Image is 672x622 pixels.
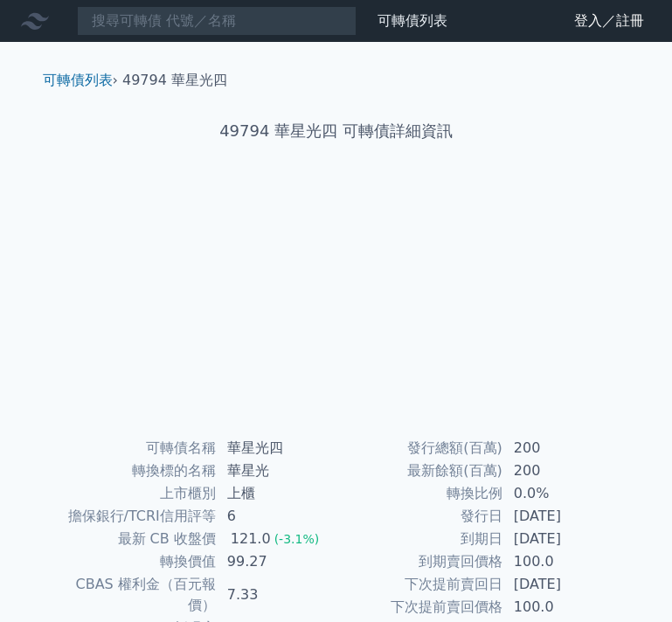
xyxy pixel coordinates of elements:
[503,460,623,482] td: 200
[50,528,217,550] td: 最新 CB 收盤價
[503,437,623,460] td: 200
[50,482,217,505] td: 上市櫃別
[503,573,623,596] td: [DATE]
[122,70,227,91] li: 49794 華星光四
[336,505,503,528] td: 發行日
[217,437,336,460] td: 華星光四
[503,550,623,573] td: 100.0
[336,460,503,482] td: 最新餘額(百萬)
[503,528,623,550] td: [DATE]
[217,482,336,505] td: 上櫃
[217,505,336,528] td: 6
[227,529,274,549] div: 121.0
[336,550,503,573] td: 到期賣回價格
[378,12,447,29] a: 可轉債列表
[336,596,503,619] td: 下次提前賣回價格
[43,72,113,88] a: 可轉債列表
[50,437,217,460] td: 可轉債名稱
[336,482,503,505] td: 轉換比例
[50,573,217,617] td: CBAS 權利金（百元報價）
[503,505,623,528] td: [DATE]
[336,528,503,550] td: 到期日
[29,119,644,143] h1: 49794 華星光四 可轉債詳細資訊
[217,550,336,573] td: 99.27
[217,460,336,482] td: 華星光
[43,70,118,91] li: ›
[336,573,503,596] td: 下次提前賣回日
[50,505,217,528] td: 擔保銀行/TCRI信用評等
[274,532,320,546] span: (-3.1%)
[50,460,217,482] td: 轉換標的名稱
[217,573,336,617] td: 7.33
[503,482,623,505] td: 0.0%
[336,437,503,460] td: 發行總額(百萬)
[77,6,357,36] input: 搜尋可轉債 代號／名稱
[560,7,658,35] a: 登入／註冊
[50,550,217,573] td: 轉換價值
[503,596,623,619] td: 100.0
